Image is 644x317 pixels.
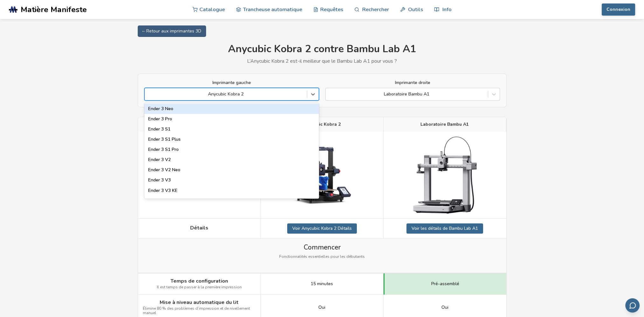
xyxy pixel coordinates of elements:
span: Il est temps de passer à la première impression [157,285,242,290]
div: Ender 3 V3 Plus [144,196,319,206]
div: Ender 3 V2 Neo [144,165,319,175]
span: Mise à niveau automatique du lit [160,299,239,305]
div: Ender 3 V2 [144,155,319,165]
font: Rechercher [362,6,389,12]
span: Matière Manifeste [21,5,87,14]
input: Laboratoire Bambu A1 [329,92,330,97]
label: Imprimante droite [325,80,500,85]
input: Anycubic Kobra 2Laboratoire Bambu P1SLaboratoire Bambu A1Bambu Lab X1CElegoo Neptune 3 ProElegoo ... [148,92,149,97]
button: Connexion [602,4,635,16]
h1: Anycubic Kobra 2 contre Bambu Lab A1 [138,43,507,55]
img: Anycubic Kobra 2 [290,143,354,207]
a: Voir Anycubic Kobra 2 Détails [287,223,357,234]
div: Ender 3 S1 Pro [144,144,319,155]
a: ← Retour aux imprimantes 3D [138,25,206,37]
font: Outils [408,6,423,12]
span: Laboratoire Bambu A1 [420,122,469,127]
font: Info [442,6,452,12]
div: Ender 3 Neo [144,104,319,114]
span: Détails [190,225,208,231]
span: Temps de configuration [170,278,228,284]
span: 15 minutes [311,281,333,286]
div: Ender 3 V3 KE [144,186,319,196]
div: Ender 3 S1 [144,124,319,134]
div: Ender 3 Pro [144,114,319,124]
span: Commencer [304,243,341,251]
span: Oui [318,305,325,310]
img: Laboratoire Bambu A1 [413,137,477,213]
p: L’Anycubic Kobra 2 est-il meilleur que le Bambu Lab A1 pour vous ? [138,58,507,64]
a: Voir les détails de Bambu Lab A1 [406,223,483,234]
span: Oui [441,305,448,310]
span: Élimine 80 % des problèmes d’impression et de nivellement manuel [143,306,256,315]
span: Anycubic Kobra 2 [303,122,341,127]
font: Catalogue [199,6,225,12]
span: Pré-assemblé [431,281,459,286]
div: Ender 3 S1 Plus [144,134,319,144]
div: Ender 3 V3 [144,175,319,185]
button: Envoyer des commentaires par e-mail [625,298,640,313]
span: Fonctionnalités essentielles pour les débutants [279,255,365,259]
font: Requêtes [320,6,343,12]
font: Trancheuse automatique [243,6,302,12]
label: Imprimante gauche [144,80,319,85]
